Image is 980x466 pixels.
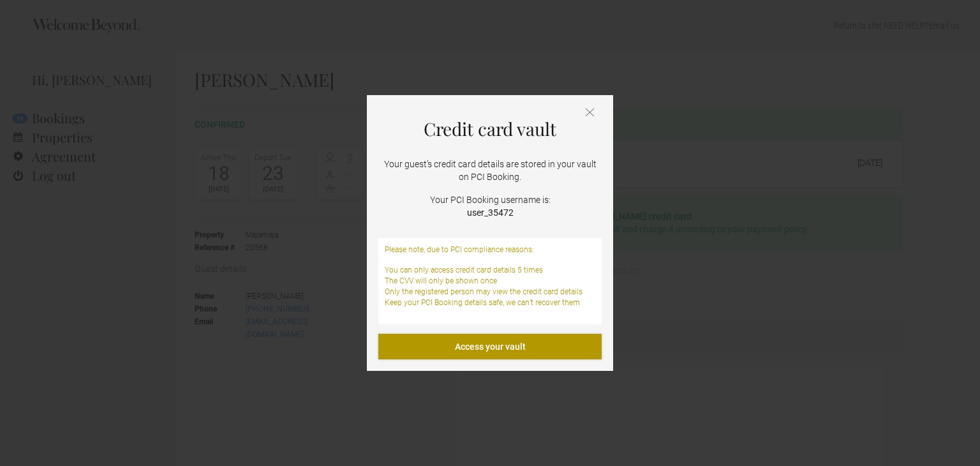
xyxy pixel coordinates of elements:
[586,108,594,119] button: Close
[385,265,595,308] p: You can only access credit card details 5 times The CVV will only be shown once Only the register...
[385,244,595,255] p: Please note, due to PCI compliance reasons:
[378,119,602,139] h4: Credit card vault
[467,207,514,218] strong: user_35472
[378,193,602,219] p: Your PCI Booking username is:
[378,158,602,183] p: Your guest’s credit card details are stored in your vault on PCI Booking.
[378,334,602,359] a: Access your vault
